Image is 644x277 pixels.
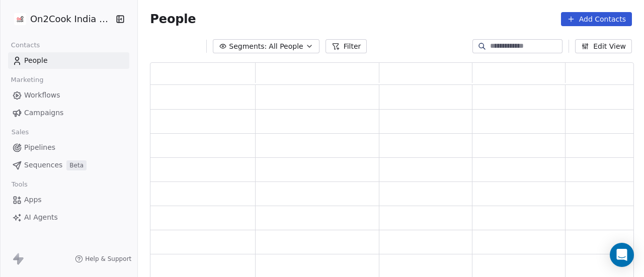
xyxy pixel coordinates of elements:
span: Segments: [229,41,267,52]
button: Add Contacts [561,12,632,26]
span: Tools [7,177,32,192]
span: AI Agents [24,212,58,223]
span: Pipelines [24,142,55,153]
a: Pipelines [8,139,129,156]
a: AI Agents [8,209,129,226]
span: Campaigns [24,108,63,118]
span: All People [269,41,303,52]
a: Help & Support [75,255,131,263]
span: Workflows [24,90,60,101]
span: Marketing [7,72,48,87]
span: Sales [7,125,33,140]
span: Help & Support [85,255,131,263]
span: Beta [66,160,87,170]
div: Open Intercom Messenger [610,243,634,267]
a: Campaigns [8,105,129,121]
a: Workflows [8,87,129,104]
a: People [8,52,129,69]
span: On2Cook India Pvt. Ltd. [30,13,113,26]
span: Apps [24,195,42,205]
button: Filter [326,39,367,53]
span: People [24,55,48,66]
img: on2cook%20logo-04%20copy.jpg [14,13,26,25]
span: People [150,12,196,27]
button: On2Cook India Pvt. Ltd. [12,11,109,28]
span: Contacts [7,38,44,53]
button: Edit View [575,39,632,53]
a: Apps [8,192,129,208]
a: SequencesBeta [8,157,129,173]
span: Sequences [24,160,62,170]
